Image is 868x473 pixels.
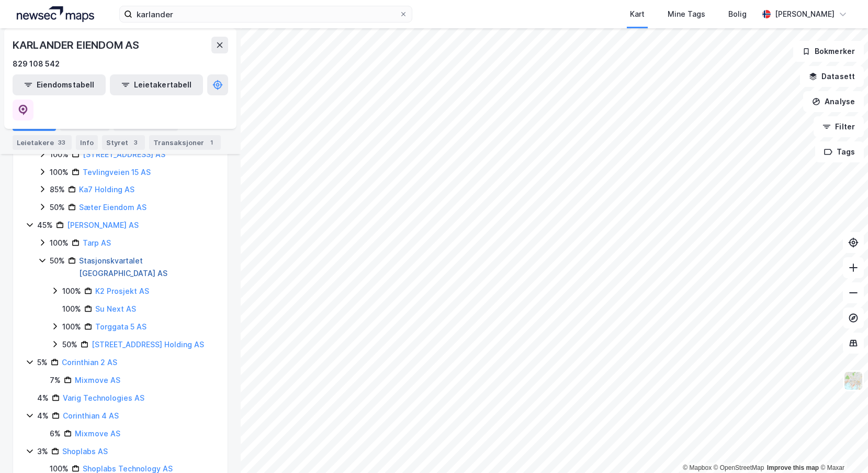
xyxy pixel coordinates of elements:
[95,322,146,331] a: Torggata 5 AS
[83,238,111,247] a: Tarp AS
[75,376,120,384] a: Mixmove AS
[56,137,67,148] div: 33
[728,8,747,20] div: Bolig
[50,183,65,196] div: 85%
[714,464,764,471] a: OpenStreetMap
[775,8,835,20] div: [PERSON_NAME]
[793,41,864,62] button: Bokmerker
[62,321,81,333] div: 100%
[132,6,399,22] input: Søk på adresse, matrikkel, gårdeiere, leietakere eller personer
[37,445,48,458] div: 3%
[13,58,60,70] div: 829 108 542
[50,427,61,440] div: 6%
[816,423,868,473] div: Kontrollprogram for chat
[13,135,72,150] div: Leietakere
[814,116,864,137] button: Filter
[683,464,712,471] a: Mapbox
[803,91,864,112] button: Analyse
[767,464,819,471] a: Improve this map
[206,137,217,148] div: 1
[13,37,141,53] div: KARLANDER EIENDOM AS
[50,201,65,214] div: 50%
[843,371,863,391] img: Z
[63,393,144,402] a: Varig Technologies AS
[92,340,204,349] a: [STREET_ADDRESS] Holding AS
[130,137,141,148] div: 3
[79,256,167,278] a: Stasjonskvartalet [GEOGRAPHIC_DATA] AS
[815,141,864,162] button: Tags
[630,8,645,20] div: Kart
[63,411,119,420] a: Corinthian 4 AS
[62,338,77,351] div: 50%
[62,358,117,367] a: Corinthian 2 AS
[83,150,165,159] a: [STREET_ADDRESS] AS
[79,203,146,212] a: Sæter Eiendom AS
[17,6,94,22] img: logo.a4113a55bc3d86da70a041830d287a7e.svg
[668,8,705,20] div: Mine Tags
[13,74,106,95] button: Eiendomstabell
[50,237,69,249] div: 100%
[95,287,149,295] a: K2 Prosjekt AS
[37,392,49,404] div: 4%
[67,221,139,229] a: [PERSON_NAME] AS
[62,285,81,298] div: 100%
[95,304,136,313] a: Su Next AS
[50,374,61,387] div: 7%
[62,447,108,456] a: Shoplabs AS
[110,74,203,95] button: Leietakertabell
[75,429,120,438] a: Mixmove AS
[37,356,48,369] div: 5%
[102,135,145,150] div: Styret
[50,166,69,179] div: 100%
[816,423,868,473] iframe: Chat Widget
[50,148,69,161] div: 100%
[50,255,65,267] div: 50%
[37,219,53,232] div: 45%
[83,464,173,473] a: Shoplabs Technology AS
[800,66,864,87] button: Datasett
[62,303,81,315] div: 100%
[149,135,221,150] div: Transaksjoner
[37,410,49,422] div: 4%
[79,185,134,194] a: Ka7 Holding AS
[76,135,98,150] div: Info
[83,168,151,177] a: Tevlingveien 15 AS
